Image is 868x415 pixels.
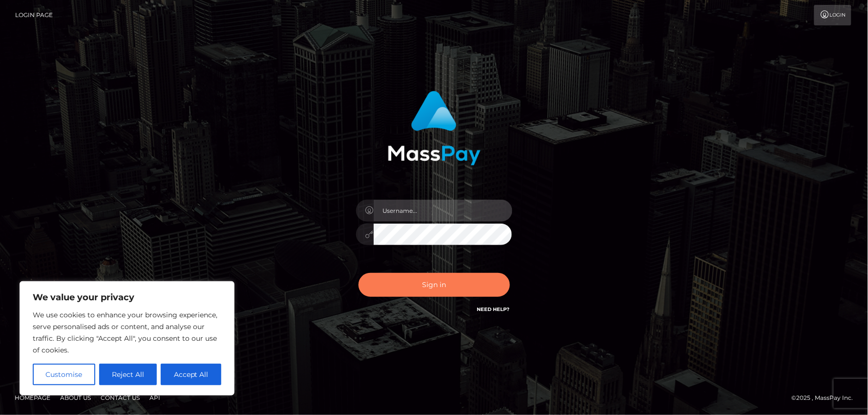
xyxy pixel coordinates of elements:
[15,5,53,25] a: Login Page
[97,390,144,405] a: Contact Us
[33,364,95,385] button: Customise
[388,91,481,166] img: MassPay Login
[56,390,95,405] a: About Us
[33,309,221,356] p: We use cookies to enhance your browsing experience, serve personalised ads or content, and analys...
[161,364,221,385] button: Accept All
[33,291,221,303] p: We value your privacy
[20,281,234,395] div: We value your privacy
[792,393,861,403] div: © 2025 , MassPay Inc.
[359,273,510,297] button: Sign in
[374,200,512,222] input: Username...
[814,5,851,25] a: Login
[11,390,54,405] a: Homepage
[146,390,164,405] a: API
[477,306,510,312] a: Need Help?
[99,364,157,385] button: Reject All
